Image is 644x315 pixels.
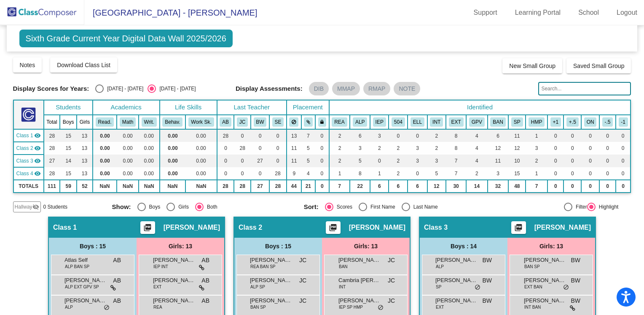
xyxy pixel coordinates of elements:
span: BAN SP [524,263,540,270]
button: INT [430,117,443,127]
td: 22 [350,180,370,193]
td: Becky Welch - No Class Name [13,155,44,167]
span: ALP BAN SP [65,263,89,270]
button: SE [272,117,284,127]
span: [PERSON_NAME] [164,223,220,232]
button: BW [254,117,267,127]
td: 0 [581,180,599,193]
th: Extrovert [446,115,466,129]
td: 0.00 [160,129,186,142]
td: 7 [329,180,350,193]
a: Learning Portal [508,6,568,19]
span: Hallway [15,203,32,211]
button: ELL [411,117,424,127]
td: 0.00 [93,129,117,142]
td: 0 [581,142,599,155]
span: Download Class List [57,62,110,68]
span: ALP [436,263,444,270]
button: SP [511,117,523,127]
th: Becky Welch [251,115,269,129]
th: 10/1/17 - 11/30/17 [563,115,581,129]
td: NaN [185,180,217,193]
span: [GEOGRAPHIC_DATA] - [PERSON_NAME] [84,6,257,19]
td: 7 [446,155,466,167]
mat-icon: picture_as_pdf [513,223,523,235]
button: EXT [449,117,464,127]
td: 44 [287,180,301,193]
td: 3 [350,142,370,155]
td: 0 [370,155,389,167]
td: 3 [370,129,389,142]
span: Display Assessments: [236,85,303,92]
mat-icon: visibility [34,170,41,177]
td: 0.00 [160,155,186,167]
td: 0.00 [117,155,139,167]
button: Notes [13,57,42,73]
th: 8/1/18 - 9/30/18 [616,115,631,129]
td: 15 [508,167,526,180]
a: Support [467,6,504,19]
td: 3 [488,167,509,180]
td: 0 [389,129,408,142]
td: 10 [508,155,526,167]
td: 28 [234,180,250,193]
td: 11 [287,155,301,167]
td: 0 [217,155,234,167]
td: 4 [301,167,316,180]
th: Supportive Parent [508,115,526,129]
td: 1 [526,129,547,142]
a: Logout [610,6,644,19]
td: 0.00 [160,167,186,180]
th: Placement [287,100,329,115]
td: 0 [563,142,581,155]
td: 0.00 [93,142,117,155]
td: 0.00 [139,167,160,180]
td: 0 [269,155,287,167]
mat-chip: MMAP [332,82,360,95]
mat-icon: picture_as_pdf [142,223,153,235]
span: [PERSON_NAME] [524,256,566,264]
td: 2 [389,155,408,167]
td: 13 [287,129,301,142]
button: Print Students Details [511,221,526,234]
td: 0 [315,180,329,193]
td: 11 [508,129,526,142]
span: Sixth Grade Current Year Digital Data Wall 2025/2026 [19,30,233,47]
th: 6/1/18 - 7/31/18 [599,115,616,129]
td: 0 [599,167,616,180]
span: New Small Group [509,62,555,69]
th: Girls [77,115,93,129]
td: 0.00 [93,167,117,180]
td: 0 [563,167,581,180]
td: 7 [526,180,547,193]
td: 21 [301,180,316,193]
span: Class 3 [16,157,33,165]
td: Angela Buffo - No Class Name [13,129,44,142]
td: 7 [446,167,466,180]
span: REA BAN SP [250,263,275,270]
td: 111 [44,180,60,193]
td: 15 [60,129,77,142]
th: Life Skills [160,100,217,115]
mat-chip: DIB [309,82,329,95]
td: 14 [466,180,487,193]
td: 0 [599,155,616,167]
th: Angela Buffo [217,115,234,129]
td: 0 [616,167,631,180]
button: Math [120,117,136,127]
th: Intermediate Band [488,115,509,129]
span: AB [113,256,121,265]
td: 4 [466,142,487,155]
td: 0 [599,142,616,155]
td: 13 [77,142,93,155]
button: 504 [392,117,405,127]
button: REA [332,117,347,127]
mat-radio-group: Select an option [112,203,298,211]
div: Both [204,203,217,211]
td: 13 [77,167,93,180]
td: 0 [616,142,631,155]
span: Saved Small Group [573,62,624,69]
td: 0 [234,167,250,180]
span: [PERSON_NAME] [153,256,195,264]
td: 0 [234,129,250,142]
